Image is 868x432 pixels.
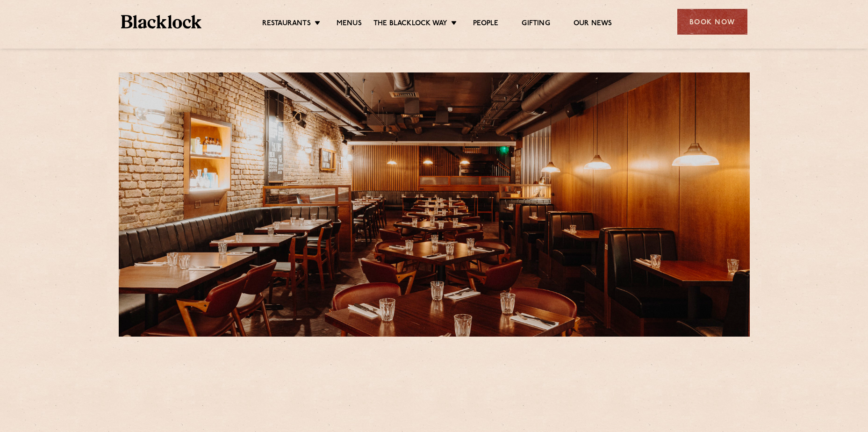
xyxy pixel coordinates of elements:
[574,19,612,29] a: Our News
[473,19,498,29] a: People
[121,15,202,29] img: BL_Textured_Logo-footer-cropped.svg
[677,9,747,35] div: Book Now
[337,19,362,29] a: Menus
[522,19,550,29] a: Gifting
[373,19,447,29] a: The Blacklock Way
[262,19,311,29] a: Restaurants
